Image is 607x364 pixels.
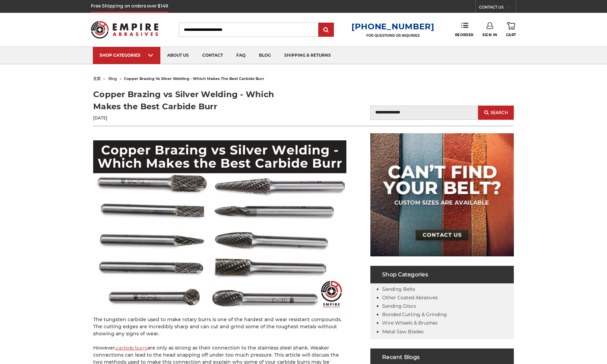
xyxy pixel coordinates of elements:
[278,47,338,64] a: shipping & returns
[93,140,346,309] img: Blog post header for "Copper Brazing vs Silver Welding - Which Makes the Best Carbide Burr". Feat...
[455,22,474,37] a: Reorder
[370,266,514,283] h4: Shop Categories
[160,47,195,64] a: about us
[482,33,497,37] span: Sign In
[93,76,101,81] a: 主页
[455,33,474,37] span: Reorder
[93,115,303,121] p: [DATE]
[491,110,508,115] span: Search
[370,133,514,256] img: promo banner for custom belts.
[506,33,516,37] span: Cart
[124,76,264,81] span: ​copper brazing vs silver welding - which makes the best carbide burr
[382,303,416,309] a: Sanding Discs
[479,3,516,13] a: CONTACT US
[100,53,154,58] div: SHOP CATEGORIES
[382,320,438,326] a: Wire Wheels & Brushes
[91,17,158,43] img: Empire Abrasives
[351,33,434,38] p: FOR QUESTIONS OR INQUIRIES
[319,23,333,37] input: Submit
[93,88,303,113] h1: ​Copper Brazing vs Silver Welding - Which Makes the Best Carbide Burr
[506,22,516,37] a: Cart
[252,47,278,64] a: blog
[351,22,434,31] a: [PHONE_NUMBER]
[108,76,117,81] a: blog
[195,47,230,64] a: contact
[230,47,252,64] a: faq
[382,295,438,301] a: Other Coated Abrasives
[382,311,447,317] a: Bonded Cutting & Grinding
[93,316,346,337] p: The tungsten carbide used to make rotary burrs is one of the hardest and wear resistant compounds...
[478,106,514,120] button: Search
[382,286,415,292] a: Sanding Belts
[116,345,148,351] a: carbide burrs
[382,329,424,335] a: Metal Saw Blades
